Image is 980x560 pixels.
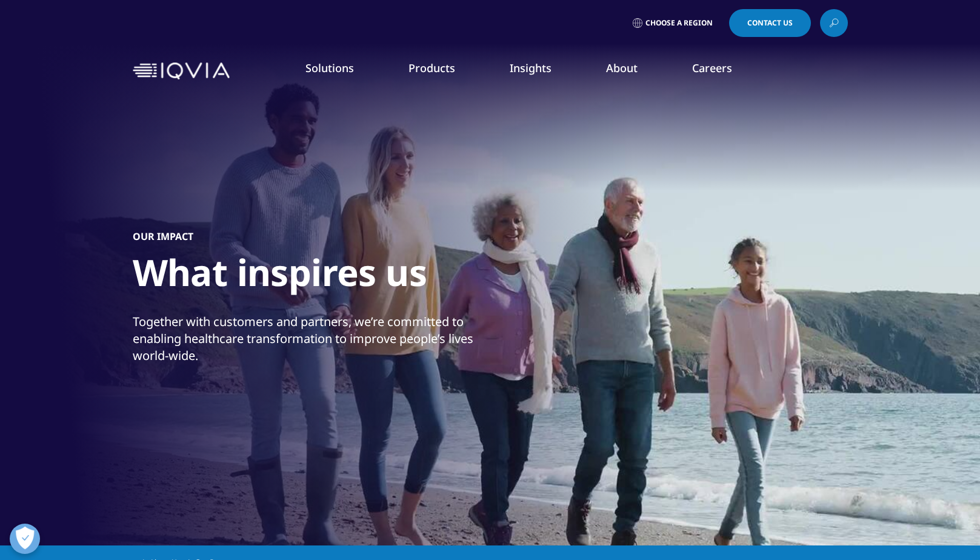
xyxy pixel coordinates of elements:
button: Open Preferences [10,524,40,554]
h1: What inspires us [133,250,427,302]
span: Contact Us [747,19,793,27]
nav: Primary [235,42,848,99]
img: IQVIA Healthcare Information Technology and Pharma Clinical Research Company [133,62,230,80]
a: About [606,61,638,75]
span: Choose a Region [645,18,713,28]
a: Solutions [305,61,354,75]
h5: Our Impact [133,230,193,242]
a: Products [408,61,455,75]
div: Together with customers and partners, we’re committed to enabling healthcare transformation to im... [133,313,487,364]
a: Contact Us [729,9,811,37]
a: Insights [510,61,552,75]
a: Careers [692,61,732,75]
